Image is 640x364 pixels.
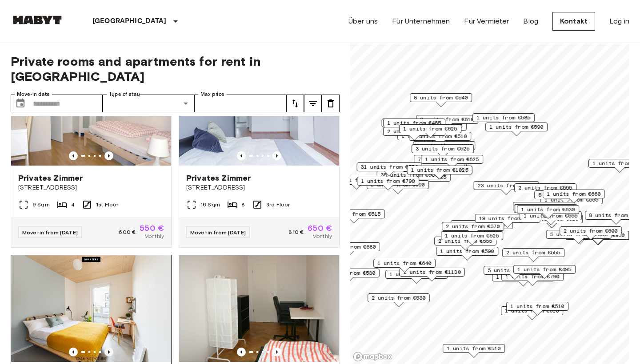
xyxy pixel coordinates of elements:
button: Previous image [69,151,78,160]
div: Map marker [368,293,430,307]
span: 2 units from €555 [438,237,492,245]
button: Choose date [12,95,29,112]
span: 8 [241,201,245,209]
span: 3rd Floor [266,201,290,209]
div: Map marker [472,113,535,127]
span: Private rooms and apartments for rent in [GEOGRAPHIC_DATA] [11,54,340,84]
div: Map marker [382,119,447,132]
div: Map marker [517,205,579,219]
span: 2 units from €610 [420,115,474,123]
div: Map marker [436,247,498,261]
span: 1 units from €1025 [411,166,468,174]
span: 1 units from €645 [517,202,571,210]
div: Map marker [421,155,483,169]
a: Für Vermieter [464,16,509,27]
div: Map marker [543,190,605,203]
span: 1 units from €630 [521,206,575,214]
span: Move-in from [DATE] [190,229,246,236]
div: Map marker [513,202,575,216]
span: 1 units from €640 [519,205,573,213]
a: Blog [523,16,538,27]
label: Type of stay [109,91,140,98]
span: 650 € [308,224,332,232]
p: [GEOGRAPHIC_DATA] [92,16,167,27]
div: Map marker [443,344,505,358]
span: [STREET_ADDRESS] [18,183,164,192]
div: Map marker [513,265,576,279]
span: 5 units from €1085 [550,230,608,238]
button: tune [304,95,322,112]
button: Previous image [237,151,246,160]
div: Map marker [534,190,596,204]
span: Privates Zimmer [186,173,251,183]
div: Map marker [442,222,504,236]
div: Map marker [385,270,448,284]
span: 2 units from €600 [564,227,618,235]
div: Map marker [515,204,577,218]
span: 2 units from €555 [506,249,560,257]
span: 1 units from €515 [327,210,381,218]
span: 2 units from €555 [518,184,572,192]
span: Monthly [144,232,164,240]
div: Map marker [416,115,478,129]
div: Map marker [325,176,388,190]
label: Move-in date [17,91,50,98]
span: 19 units from €575 [479,214,536,222]
span: 7 units from €585 [418,155,472,163]
span: 1 units from €625 [403,125,457,133]
button: Previous image [69,348,78,356]
img: Habyt [11,16,64,24]
a: Mapbox logo [353,352,392,362]
div: Map marker [475,214,540,228]
button: Previous image [272,348,281,356]
span: 1 units from €510 [447,344,501,352]
span: 4 [71,201,75,209]
span: 1 units from €570 [389,270,444,278]
div: Map marker [400,268,465,281]
img: Marketing picture of unit DE-01-07-007-01Q [11,255,171,362]
span: 810 € [288,228,304,236]
span: 2 units from €690 [371,181,425,189]
span: 23 units from €530 [478,182,535,190]
button: tune [286,95,304,112]
span: 1 units from €585 [476,114,531,122]
span: 1 units from €610 [505,307,559,315]
div: Map marker [514,204,576,218]
img: Marketing picture of unit DE-01-029-02M [179,255,339,362]
button: Previous image [237,348,246,356]
span: 4 units from €530 [321,269,376,277]
div: Map marker [323,210,385,223]
span: 3 units from €525 [416,145,470,153]
div: Map marker [357,162,422,176]
div: Map marker [414,155,476,169]
div: Map marker [484,266,546,280]
span: 16 Sqm [200,201,220,209]
span: [STREET_ADDRESS] [186,183,332,192]
div: Map marker [410,93,472,107]
div: Map marker [373,259,436,273]
button: Previous image [104,348,113,356]
div: Map marker [434,237,496,250]
span: Privates Zimmer [18,173,83,183]
span: 550 € [140,224,164,232]
span: 1 units from €485 [387,119,441,127]
span: 600 € [119,228,136,236]
span: 3 units from €525 [417,142,471,150]
div: Map marker [383,119,445,132]
span: 1 units from €510 [510,302,564,310]
span: 1 units from €660 [329,176,384,184]
div: Map marker [546,230,612,244]
span: 1 units from €790 [361,177,415,185]
div: Map marker [485,123,548,136]
label: Max price [200,91,224,98]
span: 5 units from €660 [538,191,592,199]
div: Map marker [413,141,475,155]
span: Monthly [312,232,332,240]
div: Map marker [560,226,622,240]
span: 8 units from €540 [414,94,468,102]
div: Map marker [506,302,568,316]
div: Map marker [412,144,474,158]
span: 1 units from €625 [425,155,479,163]
a: Über uns [348,16,378,27]
div: Map marker [357,177,419,190]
